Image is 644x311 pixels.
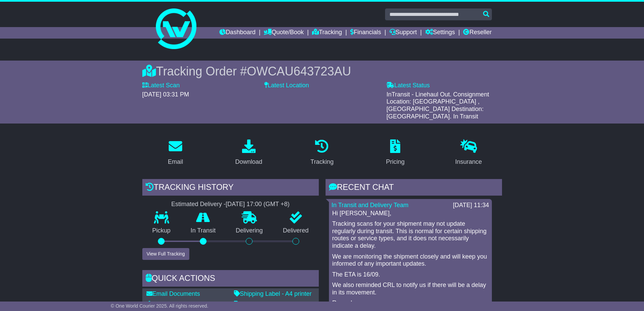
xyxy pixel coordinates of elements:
[163,137,187,169] a: Email
[332,210,488,217] p: Hi [PERSON_NAME],
[142,179,319,197] div: Tracking history
[310,157,333,166] div: Tracking
[226,201,290,208] div: [DATE] 17:00 (GMT +8)
[142,64,502,79] div: Tracking Order #
[111,303,209,309] span: © One World Courier 2025. All rights reserved.
[386,157,405,166] div: Pricing
[332,299,488,307] p: Regards,
[142,82,180,89] label: Latest Scan
[389,27,417,39] a: Support
[312,27,342,39] a: Tracking
[453,202,489,209] div: [DATE] 11:34
[235,157,262,166] div: Download
[142,227,181,235] p: Pickup
[146,290,200,297] a: Email Documents
[326,179,502,197] div: RECENT CHAT
[455,157,482,166] div: Insurance
[264,27,304,39] a: Quote/Book
[226,227,273,235] p: Delivering
[332,271,488,279] p: The ETA is 16/09.
[306,137,338,169] a: Tracking
[264,82,309,89] label: Latest Location
[142,248,189,260] button: View Full Tracking
[451,137,486,169] a: Insurance
[219,27,256,39] a: Dashboard
[332,282,488,296] p: We also reminded CRL to notify us if there will be a delay in its movement.
[332,202,409,208] a: In Transit and Delivery Team
[146,301,212,308] a: Download Documents
[386,82,430,89] label: Latest Status
[386,91,489,120] span: InTransit - Linehaul Out. Consignment Location: [GEOGRAPHIC_DATA] , [GEOGRAPHIC_DATA] Destination...
[181,227,226,235] p: In Transit
[463,27,492,39] a: Reseller
[231,137,267,169] a: Download
[234,290,312,297] a: Shipping Label - A4 printer
[332,253,488,268] p: We are monitoring the shipment closely and will keep you informed of any important updates.
[168,157,183,166] div: Email
[350,27,381,39] a: Financials
[332,220,488,249] p: Tracking scans for your shipment may not update regularly during transit. This is normal for cert...
[425,27,455,39] a: Settings
[142,201,319,208] div: Estimated Delivery -
[382,137,409,169] a: Pricing
[142,91,189,98] span: [DATE] 03:31 PM
[247,64,351,78] span: OWCAU643723AU
[142,270,319,288] div: Quick Actions
[273,227,319,235] p: Delivered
